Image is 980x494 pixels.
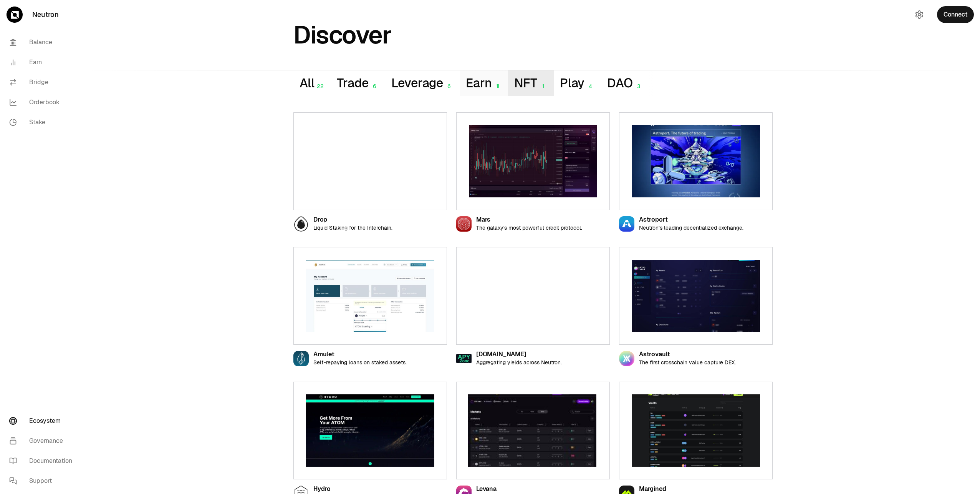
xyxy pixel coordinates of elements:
[476,217,582,223] div: Mars
[3,72,83,92] a: Bridge
[639,351,736,358] div: Astrovault
[639,359,736,366] p: The first crosschain value capture DEX.
[306,125,434,197] img: Drop preview image
[639,217,743,223] div: Astroport
[639,486,736,492] div: Margined
[468,394,596,467] img: Levana preview image
[3,431,83,451] a: Governance
[476,351,562,358] div: [DOMAIN_NAME]
[601,70,649,96] button: DAO
[639,225,743,231] p: Neutron’s leading decentralized exchange.
[385,70,460,96] button: Leverage
[492,83,502,90] div: 11
[306,394,434,467] img: Hydro preview image
[293,25,391,45] h1: Discover
[3,92,83,112] a: Orderbook
[3,112,83,132] a: Stake
[369,83,379,90] div: 6
[633,83,643,90] div: 3
[293,70,331,96] button: All
[632,260,760,332] img: Astrovault preview image
[476,359,562,366] p: Aggregating yields across Neutron.
[306,260,434,332] img: Amulet preview image
[937,6,974,23] button: Connect
[508,70,553,96] button: NFT
[469,125,597,197] img: Mars preview image
[313,359,407,366] p: Self-repaying loans on staked assets.
[3,52,83,72] a: Earn
[537,83,548,90] div: 1
[313,351,407,358] div: Amulet
[476,225,582,231] p: The galaxy's most powerful credit protocol.
[476,486,541,492] div: Levana
[632,394,760,467] img: Margined preview image
[3,411,83,431] a: Ecosystem
[331,70,385,96] button: Trade
[554,70,601,96] button: Play
[313,225,392,231] p: Liquid Staking for the Interchain.
[3,32,83,52] a: Balance
[584,83,595,90] div: 4
[3,451,83,471] a: Documentation
[632,125,760,197] img: Astroport preview image
[313,217,392,223] div: Drop
[313,486,379,492] div: Hydro
[314,83,324,90] div: 22
[3,471,83,491] a: Support
[460,70,508,96] button: Earn
[469,260,597,332] img: Apy.Zone preview image
[443,83,454,90] div: 6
